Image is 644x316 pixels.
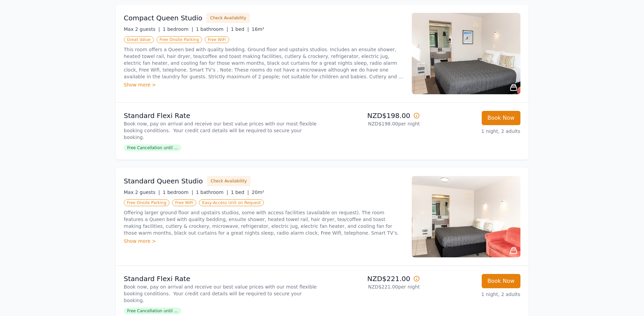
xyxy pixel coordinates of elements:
span: Max 2 guests | [124,26,160,32]
p: This room offers a Queen bed with quality bedding. Ground floor and upstairs studios. Includes an... [124,46,404,80]
p: Standard Flexi Rate [124,274,319,283]
p: NZD$221.00 per night [325,283,420,290]
span: 1 bed | [231,26,249,32]
p: 1 night, 2 adults [425,128,520,135]
span: 1 bed | [231,190,249,195]
span: Free WiFi [205,36,229,43]
span: 1 bathroom | [196,190,228,195]
span: 20m² [252,190,264,195]
button: Book Now [482,274,520,288]
span: Free Onsite Parking [124,199,169,206]
span: Max 2 guests | [124,190,160,195]
p: NZD$198.00 [325,111,420,120]
div: Show more > [124,238,404,244]
span: Free Onsite Parking [157,36,202,43]
span: Free Cancellation until ... [124,308,181,314]
button: Check Availability [207,176,251,186]
span: Free Cancellation until ... [124,144,181,151]
span: Easy-Access Unit on Request [199,199,264,206]
span: 16m² [252,26,264,32]
span: Great Value [124,36,154,43]
p: Standard Flexi Rate [124,111,319,120]
p: 1 night, 2 adults [425,291,520,298]
p: NZD$198.00 per night [325,120,420,127]
h3: Compact Queen Studio [124,13,203,23]
p: NZD$221.00 [325,274,420,283]
span: 1 bedroom | [163,26,193,32]
h3: Standard Queen Studio [124,176,203,186]
span: 1 bathroom | [196,26,228,32]
p: Offering larger ground floor and upstairs studios, some with access facilities (available on requ... [124,209,404,236]
span: Free WiFi [172,199,197,206]
p: Book now, pay on arrival and receive our best value prices with our most flexible booking conditi... [124,120,319,141]
p: Book now, pay on arrival and receive our best value prices with our most flexible booking conditi... [124,283,319,304]
div: Show more > [124,81,404,88]
span: 1 bedroom | [163,190,193,195]
button: Check Availability [206,13,250,23]
button: Book Now [482,111,520,125]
